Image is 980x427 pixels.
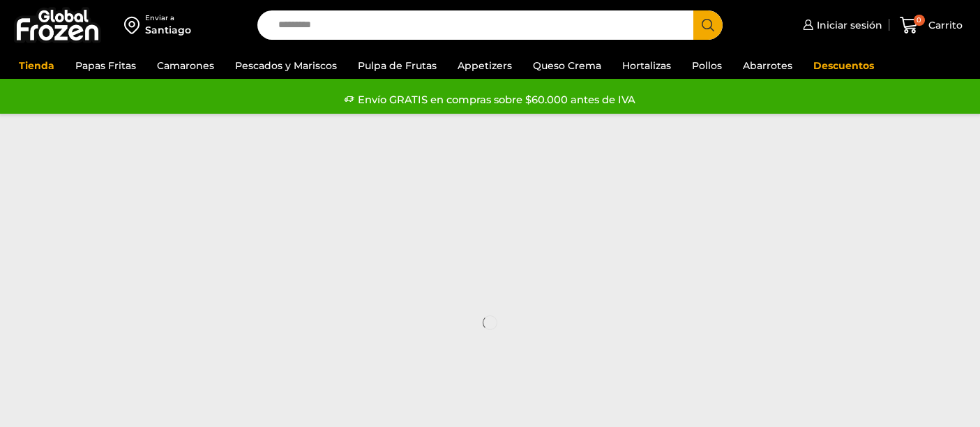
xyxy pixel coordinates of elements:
a: Appetizers [451,52,519,79]
button: Search button [693,10,723,40]
a: Abarrotes [736,52,799,79]
a: Hortalizas [615,52,678,79]
div: Enviar a [145,13,191,23]
a: Tienda [12,52,61,79]
a: Queso Crema [526,52,608,79]
a: 0 Carrito [896,9,966,42]
a: Camarones [150,52,221,79]
a: Pulpa de Frutas [351,52,444,79]
div: Santiago [145,23,191,37]
span: 0 [914,15,925,26]
a: Pollos [685,52,729,79]
img: address-field-icon.svg [124,13,145,37]
span: Carrito [925,18,963,32]
a: Papas Fritas [68,52,143,79]
a: Iniciar sesión [799,11,882,39]
a: Descuentos [806,52,881,79]
span: Iniciar sesión [813,18,882,32]
a: Pescados y Mariscos [228,52,344,79]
